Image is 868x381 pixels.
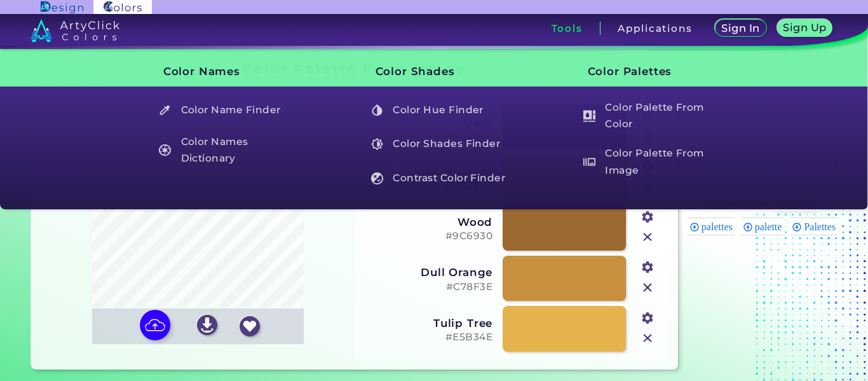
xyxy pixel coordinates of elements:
[788,198,820,209] span: Palette
[639,330,656,347] img: icon_close.svg
[153,98,301,122] h5: Color Name Finder
[371,104,383,116] img: icon_color_hue_white.svg
[152,98,302,122] a: Color Name Finder
[722,24,759,34] h5: Sign In
[31,19,120,42] img: logo_artyclick_colors_white.svg
[371,138,383,150] img: icon_color_shades_white.svg
[688,218,735,235] div: palettes
[363,331,492,343] h5: #E5B34E
[152,132,302,169] a: Color Names Dictionary
[583,110,595,122] img: icon_col_pal_col_white.svg
[365,132,513,156] h5: Color Shades Finder
[363,266,492,279] h3: Dull Orange
[354,56,514,88] h3: Color Shades
[365,98,513,122] h5: Color Hue Finder
[364,166,514,190] a: Contrast Color Finder
[583,156,595,168] img: icon_palette_from_image_white.svg
[783,23,825,33] h5: Sign Up
[363,317,492,329] h3: Tulip Tree
[755,221,786,232] span: palette
[741,218,784,235] div: palette
[197,315,217,335] img: icon_download_white.svg
[566,56,726,88] h3: Color Palettes
[365,166,513,190] h5: Contrast Color Finder
[363,216,492,228] h3: Wood
[363,230,492,242] h5: #9C6930
[576,98,726,134] a: Color Palette From Color
[371,172,383,184] img: icon_color_contrast_white.svg
[778,20,831,37] a: Sign Up
[140,310,170,340] img: icon picture
[153,132,301,169] h5: Color Names Dictionary
[142,56,302,88] h3: Color Names
[363,281,492,293] h5: #C78F3E
[790,218,837,235] div: Palettes
[804,221,839,232] span: Palettes
[578,98,726,134] h5: Color Palette From Color
[159,144,171,156] img: icon_color_names_dictionary_white.svg
[364,98,514,122] a: Color Hue Finder
[159,104,171,116] img: icon_color_name_finder_white.svg
[715,20,765,37] a: Sign In
[618,24,692,33] h3: Applications
[552,24,583,33] h3: Tools
[41,1,83,13] img: ArtyClick Design logo
[702,221,736,232] span: palettes
[639,279,656,296] img: icon_close.svg
[639,229,656,246] img: icon_close.svg
[576,144,726,180] a: Color Palette From Image
[240,316,260,336] img: icon_favourite_white.svg
[578,144,726,180] h5: Color Palette From Image
[364,132,514,156] a: Color Shades Finder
